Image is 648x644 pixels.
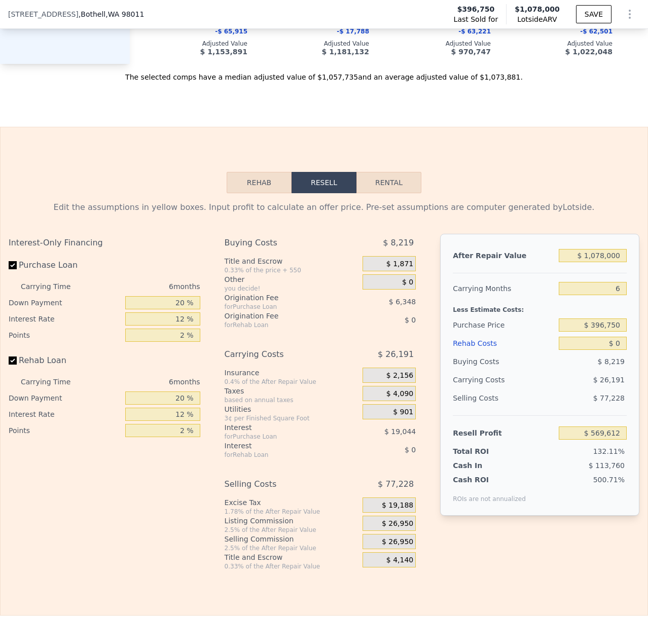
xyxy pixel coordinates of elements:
[225,321,337,329] div: for Rehab Loan
[580,28,613,35] span: -$ 62,501
[453,485,526,503] div: ROIs are not annualized
[225,368,358,378] div: Insurance
[458,28,491,35] span: -$ 63,221
[322,48,369,56] span: $ 1,181,132
[9,356,17,365] input: Rehab Loan
[225,508,358,516] div: 1.78% of the After Repair Value
[457,4,495,14] span: $396,750
[9,327,121,343] div: Points
[105,10,144,18] span: , WA 98011
[225,516,358,526] div: Listing Commission
[91,374,200,390] div: 6 months
[225,266,358,274] div: 0.33% of the price + 550
[453,316,555,334] div: Purchase Price
[9,256,121,274] label: Purchase Loan
[225,345,337,364] div: Carrying Costs
[453,475,526,485] div: Cash ROI
[9,311,121,327] div: Interest Rate
[225,451,337,459] div: for Rehab Loan
[593,376,625,384] span: $ 26,191
[225,414,358,422] div: 3¢ per Finished Square Foot
[264,40,369,48] div: Adjusted Value
[598,357,625,366] span: $ 8,219
[225,562,358,570] div: 0.33% of the After Repair Value
[8,9,79,19] span: [STREET_ADDRESS]
[453,298,627,316] div: Less Estimate Costs:
[405,446,416,454] span: $ 0
[225,378,358,386] div: 0.4% of the After Repair Value
[565,48,613,56] span: $ 1,022,048
[393,408,413,417] span: $ 901
[378,475,414,493] span: $ 77,228
[453,279,555,298] div: Carrying Months
[620,4,640,24] button: Show Options
[225,234,337,252] div: Buying Costs
[200,48,247,56] span: $ 1,153,891
[225,386,358,396] div: Taxes
[225,404,358,414] div: Utilities
[515,14,560,24] span: Lotside ARV
[593,394,625,402] span: $ 77,228
[225,284,358,293] div: you decide!
[225,311,337,321] div: Origination Fee
[515,5,560,13] span: $1,078,000
[215,28,247,35] span: -$ 65,915
[225,475,337,493] div: Selling Costs
[389,298,416,306] span: $ 6,348
[382,501,413,510] span: $ 19,188
[576,5,611,23] button: SAVE
[225,441,337,451] div: Interest
[405,316,416,324] span: $ 0
[9,261,17,269] input: Purchase Loan
[225,256,358,266] div: Title and Escrow
[386,556,413,565] span: $ 4,140
[9,234,200,252] div: Interest-Only Financing
[225,552,358,562] div: Title and Escrow
[225,497,358,508] div: Excise Tax
[402,278,413,287] span: $ 0
[21,374,87,390] div: Carrying Time
[589,461,625,470] span: $ 113,760
[356,172,421,193] button: Rental
[91,278,200,295] div: 6 months
[593,476,625,484] span: 500.71%
[384,427,416,436] span: $ 19,044
[142,40,247,48] div: Adjusted Value
[227,172,292,193] button: Rehab
[225,396,358,404] div: based on annual taxes
[453,446,516,456] div: Total ROI
[383,234,414,252] span: $ 8,219
[454,14,498,24] span: Last Sold for
[386,260,413,269] span: $ 1,871
[453,334,555,352] div: Rehab Costs
[386,371,413,380] span: $ 2,156
[21,278,87,295] div: Carrying Time
[451,48,491,56] span: $ 970,747
[337,28,369,35] span: -$ 17,788
[9,351,121,370] label: Rehab Loan
[378,345,414,364] span: $ 26,191
[225,534,358,544] div: Selling Commission
[9,390,121,406] div: Down Payment
[225,274,358,284] div: Other
[9,295,121,311] div: Down Payment
[225,293,337,303] div: Origination Fee
[453,371,516,389] div: Carrying Costs
[9,406,121,422] div: Interest Rate
[9,201,639,213] div: Edit the assumptions in yellow boxes. Input profit to calculate an offer price. Pre-set assumptio...
[453,424,555,442] div: Resell Profit
[382,538,413,547] span: $ 26,950
[225,433,337,441] div: for Purchase Loan
[453,460,516,471] div: Cash In
[453,389,555,407] div: Selling Costs
[507,40,613,48] div: Adjusted Value
[79,9,145,19] span: , Bothell
[386,389,413,399] span: $ 4,090
[593,447,625,455] span: 132.11%
[9,422,121,439] div: Points
[292,172,356,193] button: Resell
[453,352,555,371] div: Buying Costs
[225,544,358,552] div: 2.5% of the After Repair Value
[225,422,337,433] div: Interest
[382,519,413,528] span: $ 26,950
